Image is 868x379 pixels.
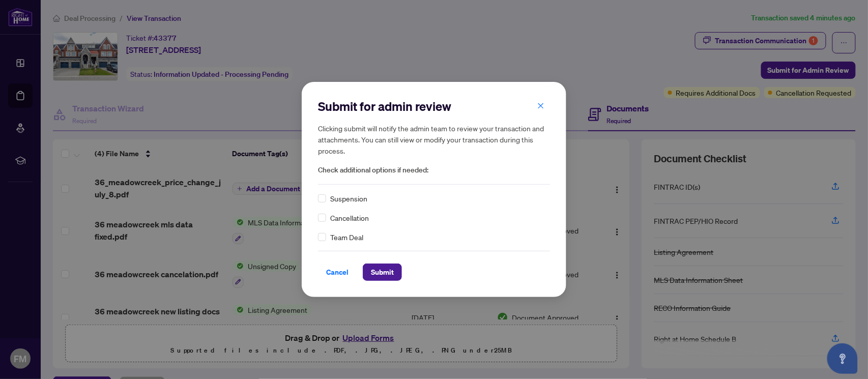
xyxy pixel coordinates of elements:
[318,264,357,281] button: Cancel
[330,193,367,204] span: Suspension
[330,212,369,223] span: Cancellation
[318,164,550,176] span: Check additional options if needed:
[537,102,544,109] span: close
[363,264,402,281] button: Submit
[827,343,858,374] button: Open asap
[318,98,550,114] h2: Submit for admin review
[330,231,363,243] span: Team Deal
[318,123,550,156] h5: Clicking submit will notify the admin team to review your transaction and attachments. You can st...
[326,264,349,280] span: Cancel
[371,264,394,280] span: Submit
